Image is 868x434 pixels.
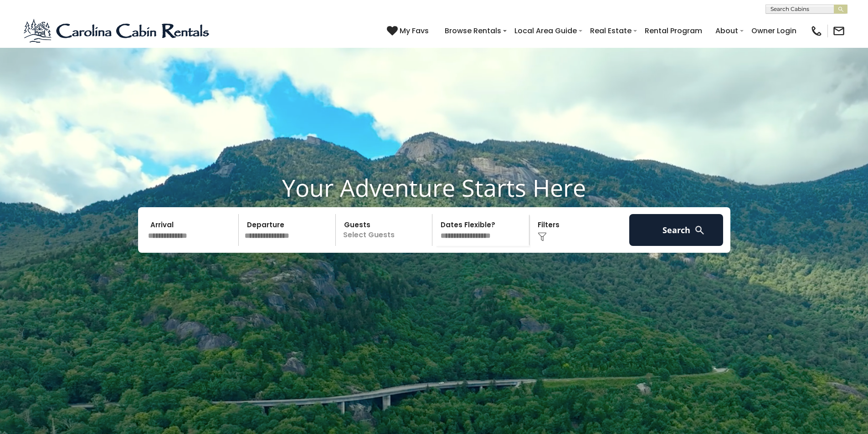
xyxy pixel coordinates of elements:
[640,23,707,39] a: Rental Program
[400,25,429,36] span: My Favs
[832,25,845,37] img: mail-regular-black.png
[747,23,801,39] a: Owner Login
[387,25,431,37] a: My Favs
[440,23,506,39] a: Browse Rentals
[7,174,861,202] h1: Your Adventure Starts Here
[23,17,212,45] img: Blue-2.png
[810,25,823,37] img: phone-regular-black.png
[538,232,547,241] img: filter--v1.png
[510,23,581,39] a: Local Area Guide
[711,23,743,39] a: About
[339,214,432,246] p: Select Guests
[694,225,705,236] img: search-regular-white.png
[629,214,724,246] button: Search
[586,23,636,39] a: Real Estate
